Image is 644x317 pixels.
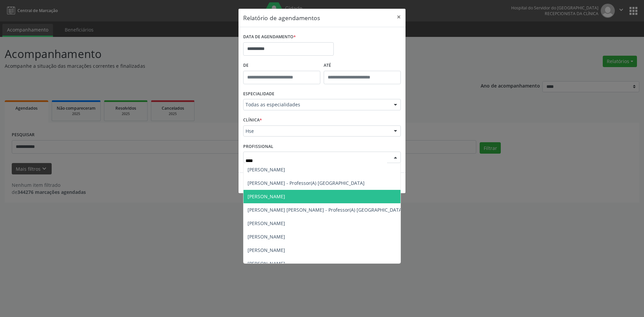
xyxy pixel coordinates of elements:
[243,115,262,125] label: CLÍNICA
[243,89,274,99] label: ESPECIALIDADE
[248,233,285,240] span: [PERSON_NAME]
[324,60,401,71] label: ATÉ
[248,220,285,226] span: [PERSON_NAME]
[392,9,406,25] button: Close
[246,101,387,108] span: Todas as especialidades
[248,193,285,200] span: [PERSON_NAME]
[248,260,285,267] span: [PERSON_NAME]
[248,207,404,213] span: [PERSON_NAME] [PERSON_NAME] - Professor(A) [GEOGRAPHIC_DATA]
[243,32,296,42] label: DATA DE AGENDAMENTO
[243,141,273,152] label: PROFISSIONAL
[246,128,387,135] span: Hse
[248,180,365,186] span: [PERSON_NAME] - Professor(A) [GEOGRAPHIC_DATA]
[248,166,285,173] span: [PERSON_NAME]
[243,13,320,22] h5: Relatório de agendamentos
[248,247,285,253] span: [PERSON_NAME]
[243,60,320,71] label: De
